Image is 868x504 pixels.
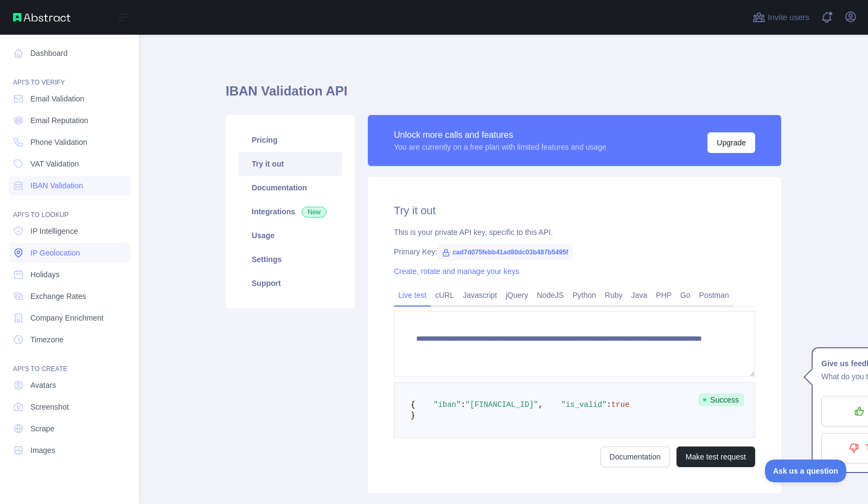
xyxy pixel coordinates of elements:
a: Phone Validation [9,132,130,152]
a: Java [627,286,652,304]
h2: Try it out [394,203,755,218]
a: Images [9,441,130,460]
span: Avatars [30,380,56,391]
a: PHP [652,286,676,304]
span: Invite users [768,11,809,24]
button: Invite users [750,9,812,26]
span: IP Intelligence [30,226,78,237]
a: Holidays [9,265,130,284]
span: IBAN Validation [30,180,83,191]
h1: IBAN Validation API [226,82,781,109]
div: Primary Key: [394,246,755,257]
div: This is your private API key, specific to this API. [394,227,755,238]
span: true [611,400,630,409]
span: : [461,400,465,409]
span: Exchange Rates [30,291,86,302]
span: Screenshot [30,401,69,412]
span: : [607,400,611,409]
a: Email Validation [9,89,130,109]
a: Documentation [601,446,670,467]
a: jQuery [501,286,532,304]
a: IP Geolocation [9,243,130,263]
a: Python [568,286,601,304]
div: Unlock more calls and features [394,129,607,142]
a: Javascript [458,286,501,304]
div: API'S TO CREATE [9,352,130,373]
a: Usage [239,224,342,247]
a: VAT Validation [9,154,130,174]
span: IP Geolocation [30,247,80,258]
span: Timezone [30,334,63,345]
span: cad7d075febb41ad80dc03b487b5495f [437,244,572,260]
a: Email Reputation [9,111,130,130]
span: , [538,400,542,409]
a: Integrations New [239,200,342,224]
a: Postman [695,286,733,304]
span: { [411,400,415,409]
a: NodeJS [532,286,568,304]
span: VAT Validation [30,158,79,169]
span: Success [698,393,744,406]
span: Scrape [30,423,54,434]
span: Company Enrichment [30,312,104,323]
span: } [411,411,415,420]
a: Settings [239,247,342,271]
a: Avatars [9,375,130,395]
img: Abstract API [13,13,71,22]
a: Company Enrichment [9,308,130,328]
span: Holidays [30,269,60,280]
a: Support [239,271,342,295]
a: Exchange Rates [9,286,130,306]
button: Make test request [676,446,755,467]
div: API'S TO VERIFY [9,65,130,87]
div: API'S TO LOOKUP [9,197,130,219]
span: Email Reputation [30,115,88,126]
a: Scrape [9,419,130,438]
a: Pricing [239,128,342,152]
a: Screenshot [9,397,130,417]
span: "[FINANCIAL_ID]" [465,400,538,409]
a: Timezone [9,330,130,349]
a: cURL [431,286,458,304]
a: Dashboard [9,43,130,63]
iframe: Toggle Customer Support [765,460,846,482]
a: Ruby [601,286,627,304]
a: IBAN Validation [9,176,130,195]
a: IP Intelligence [9,221,130,241]
span: Email Validation [30,93,84,104]
a: Create, rotate and manage your keys [394,267,519,276]
a: Go [676,286,695,304]
span: Images [30,445,55,456]
a: Live test [394,286,431,304]
span: "is_valid" [561,400,607,409]
a: Documentation [239,176,342,200]
span: "iban" [433,400,461,409]
span: New [302,207,327,218]
span: Phone Validation [30,137,87,148]
div: You are currently on a free plan with limited features and usage [394,142,607,152]
a: Try it out [239,152,342,176]
button: Upgrade [707,132,755,153]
